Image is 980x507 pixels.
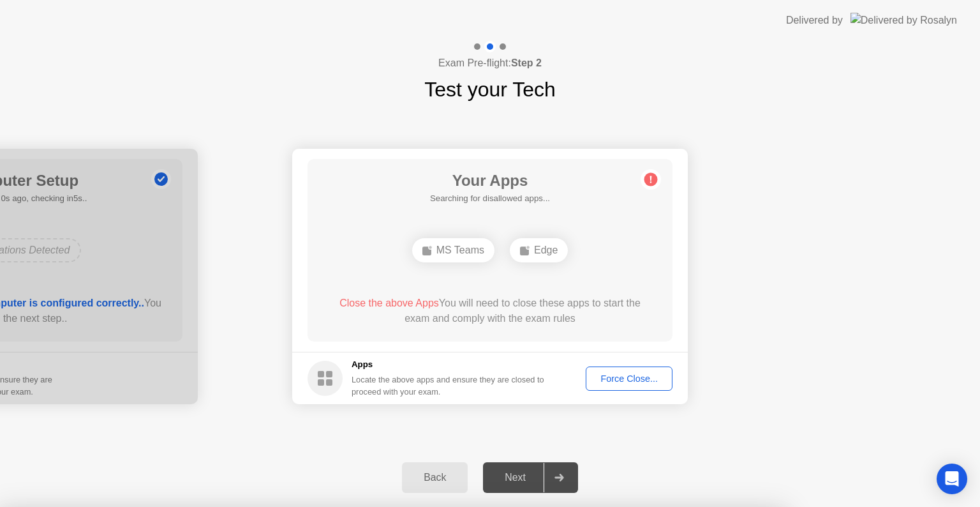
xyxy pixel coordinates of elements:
[430,169,550,192] h1: Your Apps
[430,192,550,205] h5: Searching for disallowed apps...
[850,13,957,27] img: Delivered by Rosalyn
[406,472,464,483] div: Back
[510,238,568,262] div: Edge
[438,56,542,71] h4: Exam Pre-flight:
[511,57,542,68] b: Step 2
[412,238,494,262] div: MS Teams
[352,358,545,371] h5: Apps
[590,374,668,384] div: Force Close...
[424,74,556,105] h1: Test your Tech
[339,298,439,308] span: Close the above Apps
[352,374,545,398] div: Locate the above apps and ensure they are closed to proceed with your exam.
[786,13,843,28] div: Delivered by
[487,472,544,483] div: Next
[937,464,967,494] div: Open Intercom Messenger
[326,296,655,326] div: You will need to close these apps to start the exam and comply with the exam rules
